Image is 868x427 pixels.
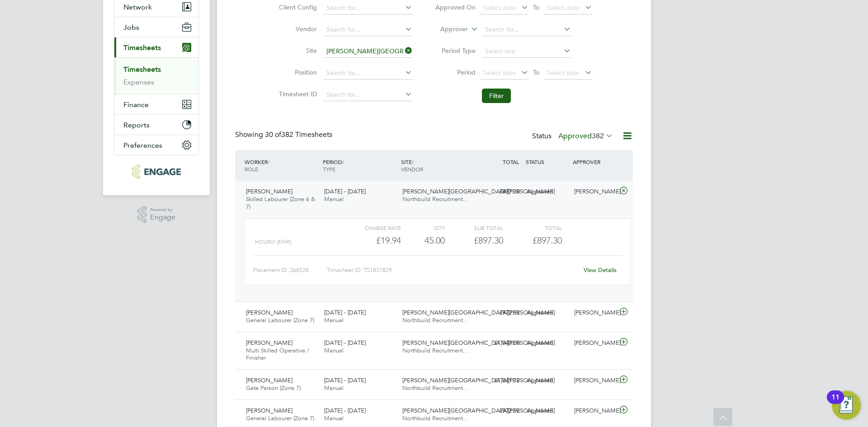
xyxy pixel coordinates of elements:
[402,188,555,195] span: [PERSON_NAME][GEOGRAPHIC_DATA][PERSON_NAME]
[533,235,562,246] span: £897.30
[137,206,176,223] a: Powered byEngage
[401,233,445,248] div: 45.00
[276,90,317,98] label: Timesheet ID
[482,45,571,58] input: Select one
[402,407,555,414] span: [PERSON_NAME][GEOGRAPHIC_DATA][PERSON_NAME]
[123,23,139,32] span: Jobs
[435,3,476,11] label: Approved On
[831,397,840,409] div: 11
[571,154,618,170] div: APPROVER
[482,23,571,36] input: Search for...
[412,158,414,165] span: /
[435,68,476,76] label: Period
[323,165,335,173] span: TYPE
[114,135,198,155] button: Preferences
[445,233,503,248] div: £897.30
[324,309,366,316] span: [DATE] - [DATE]
[524,154,571,170] div: STATUS
[324,407,366,414] span: [DATE] - [DATE]
[483,4,516,12] span: Select date
[123,65,161,74] a: Timesheets
[123,3,152,11] span: Network
[503,158,519,165] span: TOTAL
[503,222,561,233] div: Total
[114,115,198,135] button: Reports
[324,347,344,354] span: Manual
[327,263,578,277] div: Timesheet ID: TS1831829
[558,131,613,141] label: Approved
[246,188,292,195] span: [PERSON_NAME]
[323,45,412,58] input: Search for...
[123,141,162,150] span: Preferences
[445,222,503,233] div: Sub Total
[245,165,258,173] span: ROLE
[246,316,314,324] span: General Labourer (Zone 7)
[530,66,542,78] span: To
[246,339,292,347] span: [PERSON_NAME]
[401,165,423,173] span: VENDOR
[246,407,292,414] span: [PERSON_NAME]
[276,25,317,33] label: Vendor
[342,158,344,165] span: /
[402,339,555,347] span: [PERSON_NAME][GEOGRAPHIC_DATA][PERSON_NAME]
[265,130,281,139] span: 30 of
[276,47,317,55] label: Site
[114,57,198,94] div: Timesheets
[246,309,292,316] span: [PERSON_NAME]
[592,131,604,141] span: 382
[547,69,580,77] span: Select date
[402,384,469,392] span: Northbuild Recruitment…
[324,316,344,324] span: Manual
[571,305,618,320] div: [PERSON_NAME]
[323,89,412,101] input: Search for...
[343,222,401,233] div: Charge rate
[532,130,615,143] div: Status
[524,373,571,388] div: Approved
[323,67,412,80] input: Search for...
[276,68,317,76] label: Position
[483,69,516,77] span: Select date
[324,339,366,347] span: [DATE] - [DATE]
[114,38,198,57] button: Timesheets
[246,347,309,362] span: Multi Skilled Operative / Finisher
[246,384,301,392] span: Gate Person (Zone 7)
[114,164,199,179] a: Go to home page
[547,4,580,12] span: Select date
[832,391,861,420] button: Open Resource Center, 11 new notifications
[435,47,476,55] label: Period Type
[571,373,618,388] div: [PERSON_NAME]
[150,206,175,214] span: Powered by
[123,43,161,52] span: Timesheets
[524,305,571,320] div: Approved
[571,336,618,351] div: [PERSON_NAME]
[242,154,321,177] div: WORKER
[571,404,618,418] div: [PERSON_NAME]
[253,263,327,277] div: Placement ID: 268528
[150,214,175,221] span: Engage
[402,376,555,384] span: [PERSON_NAME][GEOGRAPHIC_DATA][PERSON_NAME]
[524,404,571,418] div: Approved
[427,25,468,34] label: Approver
[476,336,524,351] div: £1,040.00
[321,154,399,177] div: PERIOD
[265,130,332,139] span: 382 Timesheets
[114,17,198,37] button: Jobs
[476,305,524,320] div: £972.92
[276,3,317,11] label: Client Config
[524,336,571,351] div: Approved
[114,94,198,114] button: Finance
[123,121,150,129] span: Reports
[255,239,291,245] span: Hourly (£/HR)
[132,164,180,179] img: northbuildrecruit-logo-retina.png
[324,195,344,203] span: Manual
[482,89,511,103] button: Filter
[530,1,542,13] span: To
[324,188,366,195] span: [DATE] - [DATE]
[476,373,524,388] div: £1,041.12
[323,2,412,14] input: Search for...
[524,184,571,199] div: Approved
[402,309,555,316] span: [PERSON_NAME][GEOGRAPHIC_DATA][PERSON_NAME]
[399,154,477,177] div: SITE
[324,376,366,384] span: [DATE] - [DATE]
[343,233,401,248] div: £19.94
